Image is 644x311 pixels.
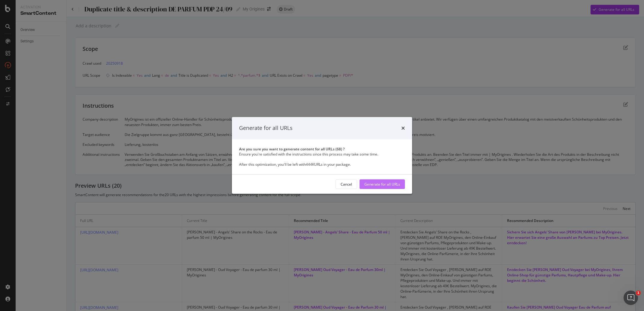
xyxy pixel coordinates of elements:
[336,180,357,189] button: Cancel
[401,124,405,132] div: times
[360,180,405,189] button: Generate for all URLs
[364,182,400,187] div: Generate for all URLs
[624,291,638,305] iframe: Intercom live chat
[341,182,352,187] div: Cancel
[636,291,641,295] span: 1
[232,117,412,194] div: modal
[239,152,405,157] div: Ensure you're satisfied with the instructions since this process may take some time.
[239,146,405,152] div: Are you sure you want to generate content for all URLs ( 68 ) ?
[239,124,293,132] div: Generate for all URLs
[239,162,405,167] div: After this optimization, you'll be left with 444K URLs in your package.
